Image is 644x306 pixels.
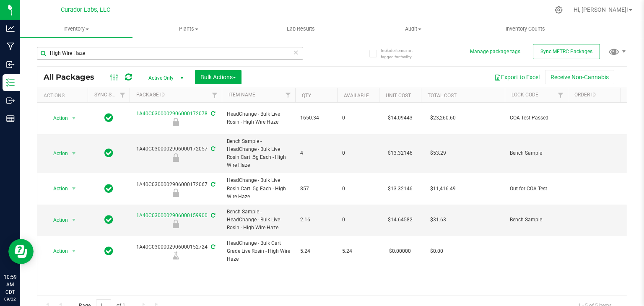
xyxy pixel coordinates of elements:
a: Filter [281,88,295,102]
span: Action [46,148,68,159]
span: Sync from Compliance System [210,111,215,117]
span: Action [46,245,68,257]
a: Audit [357,20,469,38]
button: Export to Excel [489,70,545,84]
a: Lab Results [245,20,357,38]
td: $13.32146 [379,173,421,205]
span: HeadChange - Bulk Live Rosin Cart .5g Each - High Wire Haze [227,176,290,201]
span: 857 [300,185,332,193]
a: Order Id [574,92,596,98]
div: Bench Sample [128,153,223,162]
span: COA Test Passed [510,114,563,122]
span: HeadChange - Bulk Cart Grade Live Rosin - High Wire Haze [227,239,290,264]
a: Filter [554,88,568,102]
input: Search Package ID, Item Name, SKU, Lot or Part Number... [37,47,303,60]
div: COA Test Passed [128,118,223,126]
a: Inventory [20,20,132,38]
span: 2.16 [300,216,332,224]
span: Bench Sample - HeadChange - Bulk Live Rosin Cart .5g Each - High Wire Haze [227,137,290,170]
span: Sync from Compliance System [210,244,215,250]
span: Plants [133,25,244,33]
span: Audit [357,25,469,33]
span: Sync from Compliance System [210,182,215,187]
span: In Sync [104,112,113,124]
span: Action [46,214,68,226]
span: In Sync [104,183,113,194]
span: Out for COA Test [510,185,563,193]
span: In Sync [104,214,113,226]
span: Sync METRC Packages [540,49,592,54]
span: select [69,214,79,226]
span: In Sync [104,147,113,159]
span: Include items not tagged for facility [381,47,423,60]
span: $31.63 [426,214,450,226]
inline-svg: Inbound [6,60,15,69]
td: $13.32146 [379,134,421,174]
span: $23,260.60 [426,112,460,124]
span: Action [46,183,68,194]
inline-svg: Inventory [6,78,15,87]
div: 1A40C0300002906000172067 [128,181,223,197]
span: 0 [342,216,374,224]
a: Total Cost [428,93,457,99]
button: Sync METRC Packages [533,44,600,59]
a: Package ID [136,92,165,98]
span: Sync from Compliance System [210,213,215,218]
a: Sync Status [94,92,127,98]
span: Lab Results [275,25,326,33]
span: $0.00 [426,245,447,257]
span: 5.24 [300,247,332,255]
span: 0 [342,185,374,193]
inline-svg: Outbound [6,96,15,105]
inline-svg: Reports [6,114,15,123]
span: In Sync [104,245,113,257]
span: Clear [293,47,299,58]
a: Filter [116,88,130,102]
a: Filter [617,88,631,102]
span: Bench Sample [510,216,563,224]
a: Filter [208,88,222,102]
a: 1A40C0300002906000172078 [136,111,208,117]
p: 10:59 AM CDT [4,273,16,296]
td: $14.64582 [379,205,421,236]
a: 1A40C0300002906000159900 [136,213,208,218]
button: Bulk Actions [195,70,241,84]
span: select [69,112,79,124]
span: $11,416.49 [426,183,460,195]
span: 0 [342,114,374,122]
td: $14.09443 [379,103,421,134]
inline-svg: Manufacturing [6,42,15,51]
a: Available [344,93,369,99]
a: Plants [132,20,245,38]
span: 1650.34 [300,114,332,122]
a: Item Name [229,92,255,98]
span: All Packages [44,73,103,82]
span: HeadChange - Bulk Live Rosin - High Wire Haze [227,110,290,126]
span: Sync from Compliance System [210,146,215,152]
iframe: Resource center [8,239,34,264]
div: 1A40C0300002906000172057 [128,145,223,161]
div: Out for COA Test [128,189,223,197]
a: Unit Cost [386,93,411,99]
div: Manage settings [553,6,564,14]
span: Inventory Counts [494,25,556,33]
a: Inventory Counts [469,20,582,38]
span: 0 [342,149,374,157]
td: $0.00000 [379,236,421,267]
div: Lab Sample [128,251,223,259]
span: Hi, [PERSON_NAME]! [574,6,628,13]
p: 09/22 [4,296,16,302]
a: Qty [302,93,311,99]
span: Bench Sample - HeadChange - Bulk Live Rosin - High Wire Haze [227,208,290,232]
span: 5.24 [342,247,374,255]
span: 4 [300,149,332,157]
span: select [69,148,79,159]
span: select [69,245,79,257]
button: Manage package tags [470,48,520,55]
span: $53.29 [426,147,450,159]
div: Bench Sample [128,220,223,228]
a: Lock Code [512,92,538,98]
inline-svg: Analytics [6,24,15,33]
span: Curador Labs, LLC [61,6,110,13]
div: Actions [44,93,84,99]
